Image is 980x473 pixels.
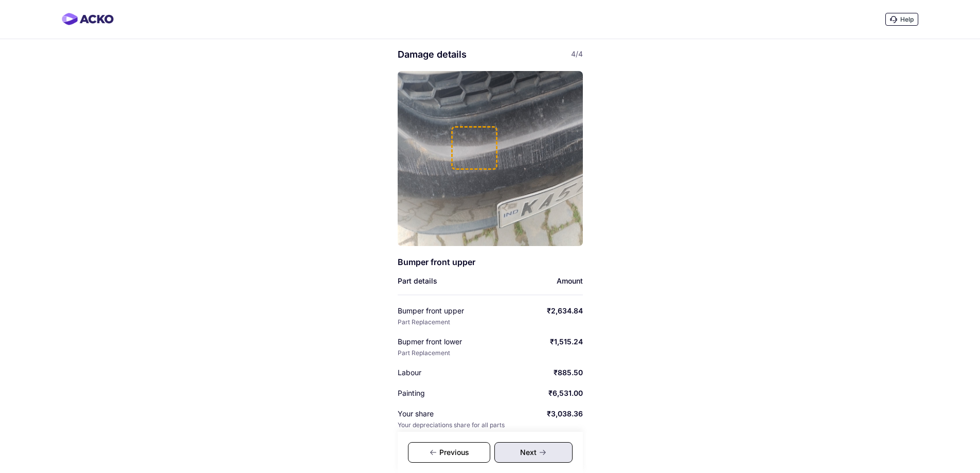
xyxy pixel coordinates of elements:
[494,442,573,463] div: Next
[398,276,437,286] div: Part details
[398,306,492,316] div: Bumper front upper
[398,337,492,347] div: Bupmer front lower
[548,388,583,398] div: ₹6,531.00
[398,71,583,246] img: image
[398,256,521,268] div: Bumper front upper
[554,367,583,378] div: ₹885.50
[398,421,505,429] div: Your depreciations share for all parts
[398,349,450,357] div: Part Replacement
[571,48,583,60] span: 4/4
[547,306,583,316] div: ₹2,634.84
[408,442,490,463] div: Previous
[547,409,583,419] div: ₹3,038.36
[398,388,492,398] div: Painting
[62,13,114,25] img: horizontal-gradient.png
[557,276,583,286] div: Amount
[398,367,492,378] div: Labour
[550,337,583,347] div: ₹1,515.24
[398,431,465,440] div: See how we calculated
[398,318,450,326] div: Part Replacement
[398,409,492,419] div: Your share
[398,48,583,61] div: Damage details
[900,15,914,23] span: Help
